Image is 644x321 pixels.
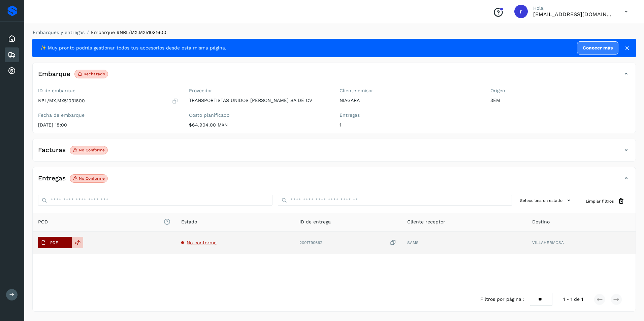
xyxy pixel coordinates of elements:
[38,112,178,118] label: Fecha de embarque
[38,98,85,104] p: NBL/MX.MX51031600
[299,239,396,246] div: 2001790662
[38,70,70,78] h4: Embarque
[32,29,636,36] nav: breadcrumb
[38,175,66,182] h4: Entregas
[407,218,445,225] span: Cliente receptor
[563,296,583,303] span: 1 - 1 de 1
[527,231,636,254] td: VILLAHERMOSA
[402,231,527,254] td: SAMS
[517,195,575,206] button: Selecciona un estado
[533,5,614,11] p: Hola,
[5,47,19,62] div: Embarques
[38,146,66,154] h4: Facturas
[340,98,480,103] p: NIAGARA
[187,240,217,245] span: No conforme
[299,218,331,225] span: ID de entrega
[586,198,614,204] span: Limpiar filtros
[79,148,105,152] p: No conforme
[50,240,58,245] p: PDF
[33,144,636,161] div: FacturasNo conforme
[340,88,480,94] label: Cliente emisor
[490,98,631,103] p: 3EM
[189,88,329,94] label: Proveedor
[577,41,618,55] a: Conocer más
[84,72,105,76] p: Rechazado
[38,218,170,225] span: POD
[580,195,630,207] button: Limpiar filtros
[38,237,72,248] button: PDF
[181,218,197,225] span: Estado
[72,237,83,248] div: Reemplazar POD
[189,98,329,103] p: TRANSPORTISTAS UNIDOS [PERSON_NAME] SA DE CV
[91,30,166,35] span: Embarque #NBL/MX.MX51031600
[480,296,524,303] span: Filtros por página :
[5,31,19,46] div: Inicio
[340,122,480,128] p: 1
[189,122,329,128] p: $64,904.00 MXN
[38,122,178,128] p: [DATE] 18:00
[40,44,226,51] span: ✨ Muy pronto podrás gestionar todos tus accesorios desde esta misma página.
[79,176,105,181] p: No conforme
[33,30,85,35] a: Embarques y entregas
[532,218,550,225] span: Destino
[38,88,178,94] label: ID de embarque
[33,173,636,189] div: EntregasNo conforme
[533,11,614,17] p: romanreyes@tumsa.com.mx
[33,68,636,85] div: EmbarqueRechazado
[5,64,19,78] div: Cuentas por cobrar
[189,112,329,118] label: Costo planificado
[340,112,480,118] label: Entregas
[490,88,631,94] label: Origen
